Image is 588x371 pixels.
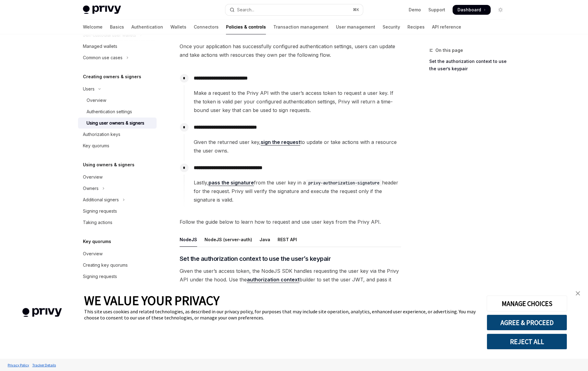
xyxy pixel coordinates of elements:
div: This site uses cookies and related technologies, as described in our privacy policy, for purposes... [84,308,477,321]
img: light logo [83,6,121,14]
a: Basics [110,20,124,34]
div: REST API [278,232,297,247]
a: Privacy Policy [6,360,31,370]
a: authorization context [247,276,299,283]
button: REJECT ALL [487,334,567,350]
a: Creating key quorums [78,260,157,271]
a: pass the signature [208,180,254,186]
a: Authentication [131,20,163,34]
a: Wallets [170,20,186,34]
a: Managed wallets [78,41,157,52]
div: Search... [237,6,254,14]
span: Make a request to the Privy API with the user’s access token to request a user key. If the token ... [194,89,401,114]
div: Overview [87,97,106,104]
span: Dashboard [458,7,481,13]
span: Set the authorization context to use the user’s keypair [180,254,331,263]
div: Users [83,85,95,93]
a: Set the authorization context to use the user’s keypair [429,56,510,74]
div: Owners [83,185,99,192]
a: Signing requests [78,206,157,217]
img: close banner [576,291,580,296]
div: Overview [83,173,103,181]
div: Common use cases [83,54,123,61]
a: close banner [572,287,584,300]
button: Toggle Owners section [78,183,157,194]
button: Open search [225,4,363,15]
div: Authorization keys [83,131,120,138]
div: Managed wallets [83,43,117,50]
div: NodeJS (server-auth) [204,232,252,247]
a: Recipes [407,20,425,34]
div: Using user owners & signers [87,119,144,127]
div: Taking actions [83,219,112,226]
a: Policies & controls [226,20,266,34]
h5: Key quorums [83,238,111,245]
span: Lastly, from the user key in a header for the request. Privy will verify the signature and execut... [194,178,401,204]
div: Creating key quorums [83,261,128,269]
div: Java [259,232,270,247]
h5: Using owners & signers [83,161,134,168]
div: Additional signers [83,196,119,203]
h5: Creating owners & signers [83,73,141,80]
a: Security [383,20,400,34]
a: API reference [432,20,461,34]
div: Key quorums [83,142,109,149]
a: Overview [78,172,157,183]
a: Using user owners & signers [78,118,157,129]
a: Dashboard [453,5,491,15]
a: Connectors [194,20,219,34]
a: Transaction management [273,20,329,34]
div: Signing requests [83,207,117,215]
button: Toggle Users section [78,83,157,95]
a: Authentication settings [78,106,157,117]
a: Key quorums [78,140,157,151]
button: Toggle Common use cases section [78,52,157,63]
a: Demo [409,7,421,13]
button: Toggle dark mode [496,5,505,15]
a: Welcome [83,20,103,34]
a: Overview [78,95,157,106]
div: Authentication settings [87,108,132,115]
span: Given the returned user key, to update or take actions with a resource the user owns. [194,138,401,155]
a: sign the request [261,139,300,145]
a: Support [428,7,445,13]
button: AGREE & PROCEED [487,315,567,330]
div: Signing requests [83,273,117,280]
img: company logo [9,299,75,326]
a: Tracker Details [31,360,57,370]
a: Authorization keys [78,129,157,140]
span: ⌘ K [353,7,359,12]
button: Toggle Additional signers section [78,194,157,205]
a: User management [336,20,375,34]
div: Overview [83,250,103,257]
span: Given the user’s access token, the NodeJS SDK handles requesting the user key via the Privy API u... [180,267,401,292]
span: Once your application has successfully configured authentication settings, users can update and t... [180,42,401,59]
span: On this page [435,47,463,54]
div: NodeJS [180,232,197,247]
a: Signing requests [78,271,157,282]
a: Overview [78,248,157,259]
span: WE VALUE YOUR PRIVACY [84,292,220,308]
code: privy-authorization-signature [306,180,382,186]
button: MANAGE CHOICES [487,296,567,311]
a: Taking actions [78,217,157,228]
span: Follow the guide below to learn how to request and use user keys from the Privy API. [180,218,401,226]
